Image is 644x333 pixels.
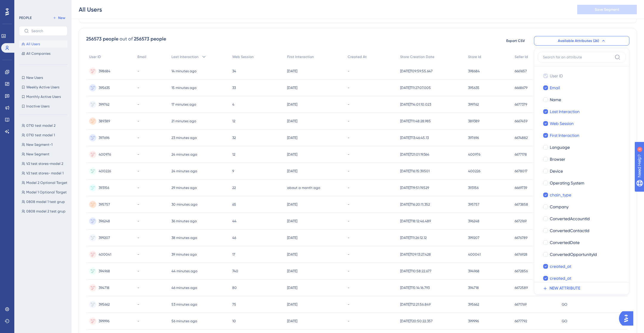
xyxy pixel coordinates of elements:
button: Weekly Active Users [19,84,67,91]
button: New Segment-1 [19,141,71,148]
span: 17 [232,252,235,257]
span: 6678017 [515,169,527,173]
span: 6677792 [515,319,527,323]
button: New Users [19,74,67,81]
span: 6661657 [515,69,527,74]
time: [DATE] [287,102,297,107]
time: [DATE] [287,152,297,157]
time: [DATE] [287,236,297,240]
span: - [348,202,349,207]
span: 395662 [99,302,110,307]
button: 0808 model 2 test grup [19,208,71,215]
span: [DATE]T14:01:10.023 [400,102,431,107]
span: 389389 [468,119,479,123]
time: 53 minutes ago [171,302,197,307]
span: [DATE]T09:59:55.647 [400,69,433,74]
span: First Interaction [287,54,314,59]
span: Email [137,54,146,59]
span: 6672856 [515,269,528,273]
button: New [51,14,67,21]
span: [DATE]T11:26:12.12 [400,235,427,240]
time: [DATE] [287,119,297,123]
span: NEW ATTRIBUTE [549,285,580,292]
span: 395757 [99,202,110,207]
span: Name [550,96,561,103]
span: 44 [232,219,236,223]
span: - [137,235,139,240]
span: 399996 [468,319,479,323]
span: 398684 [99,69,110,74]
span: 6676928 [515,252,527,257]
button: Model 1 Optional Target [19,189,71,196]
span: 399762 [468,102,479,107]
time: 56 minutes ago [171,319,197,323]
span: First Interaction [550,132,579,139]
span: 397696 [468,135,479,140]
div: PEOPLE [19,15,32,20]
span: 75 [232,302,236,307]
span: - [137,219,139,223]
div: 256573 people [86,35,118,43]
button: 0710 test model 2 [19,122,71,129]
span: 393156 [468,185,479,190]
span: ConvertedAccountId [550,215,590,222]
span: Need Help? [14,1,37,9]
span: - [348,285,349,290]
span: - [137,319,139,323]
span: 4 [232,102,234,107]
span: - [137,152,139,157]
span: Last Interaction [550,108,580,115]
span: - [137,185,139,190]
button: New Segment [19,151,71,158]
time: 17 minutes ago [171,102,196,107]
span: 397696 [99,135,109,140]
span: 6672169 [515,219,527,223]
span: 394968 [99,269,110,273]
span: 9 [232,169,234,173]
span: 6668679 [515,85,527,90]
button: Monthly Active Users [19,93,67,100]
time: 46 minutes ago [171,286,197,290]
time: 21 minutes ago [171,119,196,123]
span: chain_type [550,191,571,198]
button: 0808 model 1 test grup [19,198,71,205]
span: 395757 [468,202,479,207]
span: Model 2 Optional Target [26,180,67,185]
span: - [348,119,349,123]
time: 24 minutes ago [171,152,197,157]
div: 4 [41,3,43,8]
span: - [348,152,349,157]
span: 65 [232,202,236,207]
span: 6677178 [515,152,527,157]
span: 740 [232,269,238,273]
time: 44 minutes ago [171,269,197,273]
span: - [137,302,139,307]
time: 38 minutes ago [171,236,197,240]
span: Language [550,144,570,151]
span: - [137,119,139,123]
time: [DATE] [287,252,297,257]
span: New Segment-1 [26,142,52,147]
span: ConvertedOpportunityId [550,251,597,258]
span: 395635 [99,85,110,90]
span: 393156 [99,185,109,190]
span: [DATE]T15:14:16.793 [400,285,430,290]
button: Export CSV [501,36,530,46]
span: All Companies [26,51,50,56]
span: 395635 [468,85,479,90]
span: Browser [550,156,565,163]
div: out of [120,35,133,43]
span: 6674882 [515,135,528,140]
span: 6672589 [515,285,528,290]
time: 15 minutes ago [171,86,196,90]
span: 0808 model 2 test grup [26,209,66,214]
time: 24 minutes ago [171,169,197,173]
span: - [137,69,139,74]
time: [DATE] [287,169,297,173]
span: 400226 [468,169,480,173]
span: GO [562,302,567,307]
span: [DATE]T16:15:39.501 [400,169,430,173]
span: User ID [89,54,101,59]
span: Available Attributes (26) [558,38,599,43]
